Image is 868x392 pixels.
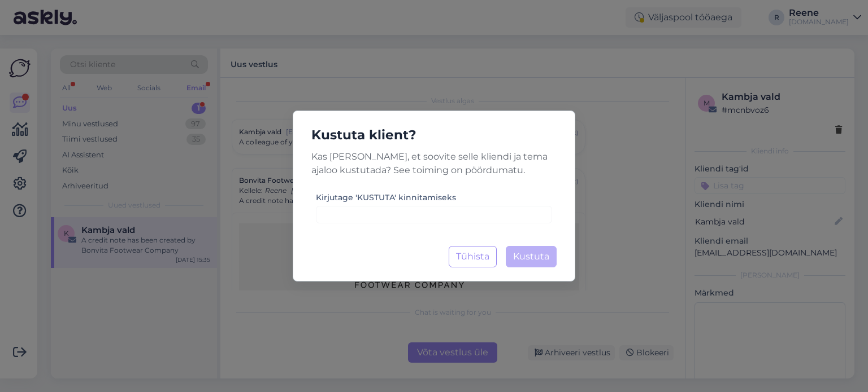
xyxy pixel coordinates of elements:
[302,125,566,146] h5: Kustuta klient?
[506,246,557,267] button: Kustuta
[316,192,456,204] label: Kirjutage 'KUSTUTA' kinnitamiseks
[302,150,566,177] p: Kas [PERSON_NAME], et soovite selle kliendi ja tema ajaloo kustutada? See toiming on pöördumatu.
[513,251,549,262] span: Kustuta
[449,246,497,267] button: Tühista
